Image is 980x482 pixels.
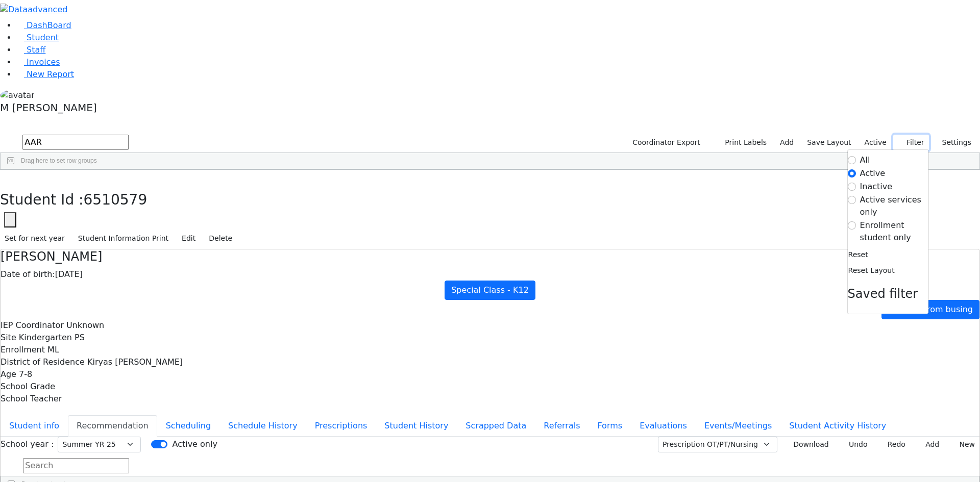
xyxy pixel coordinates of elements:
[16,57,60,67] a: Invoices
[860,194,928,218] label: Active services only
[172,438,217,450] label: Active only
[1,319,64,332] label: IEP Coordinator
[780,415,895,437] button: Student Activity History
[219,415,306,437] button: Schedule History
[87,357,183,367] span: Kiryas [PERSON_NAME]
[27,57,60,67] span: Invoices
[23,458,129,473] input: Search
[838,437,872,452] button: Undo
[860,181,893,193] label: Inactive
[848,156,856,164] input: All
[445,281,535,300] a: Special Class - K12
[1,368,16,380] label: Age
[19,333,85,342] span: Kindergarten PS
[1,438,54,450] label: School year :
[73,231,173,246] button: Student Information Print
[848,169,856,177] input: Active
[84,191,148,208] span: 6510579
[16,20,71,30] a: DashBoard
[21,157,97,164] span: Drag here to set row groups
[802,135,855,150] button: Save Layout
[631,415,696,437] button: Evaluations
[22,135,129,150] input: Search
[27,33,59,42] span: Student
[157,415,219,437] button: Scheduling
[888,305,973,314] span: Remove from busing
[19,369,32,379] span: 7-8
[893,135,929,150] button: Filter
[1,268,979,281] div: [DATE]
[848,287,918,301] span: Saved filter
[177,231,200,246] button: Edit
[626,135,705,150] button: Coordinator Export
[860,135,891,150] label: Active
[306,415,376,437] button: Prescriptions
[696,415,780,437] button: Events/Meetings
[848,247,869,263] button: Reset
[775,135,798,150] a: Add
[848,196,856,204] input: Active services only
[1,268,55,281] label: Date of birth:
[589,415,631,437] button: Forms
[848,183,856,191] input: Inactive
[376,415,457,437] button: Student History
[914,437,944,452] button: Add
[860,219,928,244] label: Enrollment student only
[457,415,535,437] button: Scrapped Data
[848,263,895,278] button: Reset Layout
[881,300,979,319] a: Remove from busing
[848,221,856,230] input: Enrollment student only
[16,69,74,79] a: New Report
[204,231,237,246] button: Delete
[27,20,71,30] span: DashBoard
[948,437,979,452] button: New
[860,154,870,166] label: All
[27,69,74,79] span: New Report
[1,356,85,368] label: District of Residence
[1,344,45,356] label: Enrollment
[929,135,976,150] button: Settings
[781,437,834,452] button: Download
[535,415,589,437] button: Referrals
[66,320,104,330] span: Unknown
[27,45,45,55] span: Staff
[713,135,771,150] button: Print Labels
[1,249,979,264] h4: [PERSON_NAME]
[16,45,45,55] a: Staff
[47,345,59,354] span: ML
[16,33,59,42] a: Student
[1,332,16,344] label: Site
[1,380,55,393] label: School Grade
[876,437,910,452] button: Redo
[860,167,886,180] label: Active
[68,415,157,437] button: Recommendation
[1,415,68,437] button: Student info
[847,149,929,314] div: Settings
[1,393,62,405] label: School Teacher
